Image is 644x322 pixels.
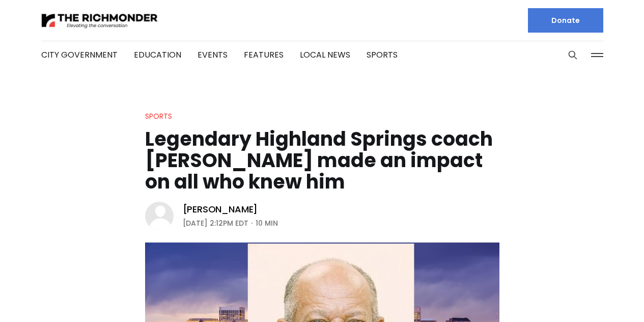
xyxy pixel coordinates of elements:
[183,217,248,229] time: [DATE] 2:12PM EDT
[134,49,181,61] a: Education
[367,49,398,61] a: Sports
[41,12,158,30] img: The Richmonder
[145,128,499,193] h1: Legendary Highland Springs coach [PERSON_NAME] made an impact on all who knew him
[300,49,350,61] a: Local News
[244,49,284,61] a: Features
[198,49,228,61] a: Events
[183,203,258,216] a: [PERSON_NAME]
[528,8,603,33] a: Donate
[389,272,644,322] iframe: portal-trigger
[256,217,278,229] span: 10 min
[565,47,580,63] button: Search this site
[145,111,172,121] a: Sports
[41,49,118,61] a: City Government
